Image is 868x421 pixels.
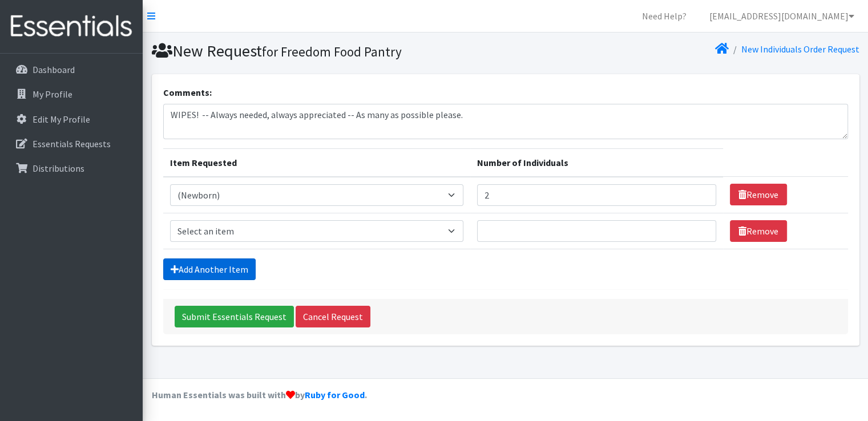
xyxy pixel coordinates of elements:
[33,64,75,75] p: Dashboard
[5,83,138,106] a: My Profile
[633,5,696,27] a: Need Help?
[152,389,367,400] strong: Human Essentials was built with by .
[163,86,212,99] label: Comments:
[163,258,256,280] a: Add Another Item
[152,41,502,61] h1: New Request
[730,220,787,242] a: Remove
[296,306,370,327] a: Cancel Request
[730,184,787,205] a: Remove
[33,114,90,125] p: Edit My Profile
[305,389,365,400] a: Ruby for Good
[33,138,111,149] p: Essentials Requests
[5,132,138,155] a: Essentials Requests
[262,43,402,60] small: for Freedom Food Pantry
[5,157,138,180] a: Distributions
[470,148,723,177] th: Number of Individuals
[33,88,72,100] p: My Profile
[163,148,470,177] th: Item Requested
[741,43,859,55] a: New Individuals Order Request
[5,108,138,131] a: Edit My Profile
[700,5,863,27] a: [EMAIL_ADDRESS][DOMAIN_NAME]
[33,163,84,174] p: Distributions
[5,58,138,81] a: Dashboard
[175,306,294,327] input: Submit Essentials Request
[5,7,138,46] img: HumanEssentials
